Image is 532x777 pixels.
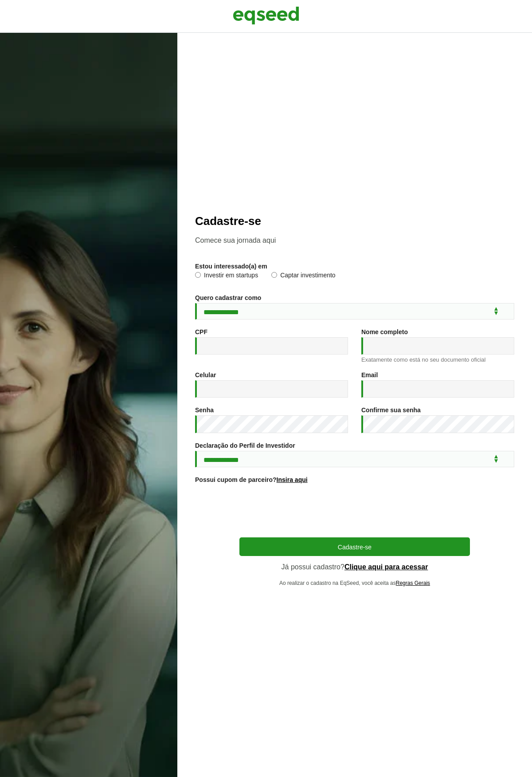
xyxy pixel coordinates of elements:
input: Captar investimento [271,272,277,278]
label: Possui cupom de parceiro? [195,477,308,483]
label: CPF [195,329,207,335]
img: EqSeed Logo [233,4,299,27]
button: Cadastre-se [239,537,470,556]
label: Celular [195,372,216,378]
label: Captar investimento [271,272,336,281]
p: Comece sua jornada aqui [195,236,514,245]
p: Já possui cadastro? [239,563,470,571]
iframe: reCAPTCHA [287,494,422,529]
label: Declaração do Perfil de Investidor [195,442,295,449]
label: Estou interessado(a) em [195,263,267,269]
div: Exatamente como está no seu documento oficial [361,357,514,363]
label: Nome completo [361,329,408,335]
h2: Cadastre-se [195,215,514,228]
label: Email [361,372,378,378]
a: Insira aqui [277,477,308,483]
label: Investir em startups [195,272,258,281]
p: Ao realizar o cadastro na EqSeed, você aceita as [239,580,470,586]
a: Clique aqui para acessar [344,564,428,571]
a: Regras Gerais [396,580,430,586]
label: Senha [195,407,214,413]
label: Confirme sua senha [361,407,421,413]
label: Quero cadastrar como [195,295,261,301]
input: Investir em startups [195,272,201,278]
